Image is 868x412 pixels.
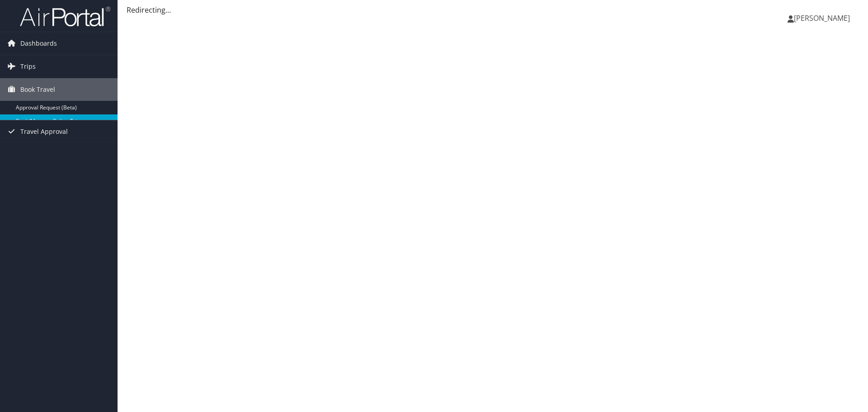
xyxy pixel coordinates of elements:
[20,55,36,78] span: Trips
[794,13,850,23] span: [PERSON_NAME]
[127,5,859,15] div: Redirecting...
[20,32,57,55] span: Dashboards
[20,6,110,27] img: airportal-logo.png
[788,5,859,32] a: [PERSON_NAME]
[20,120,68,143] span: Travel Approval
[20,78,55,101] span: Book Travel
